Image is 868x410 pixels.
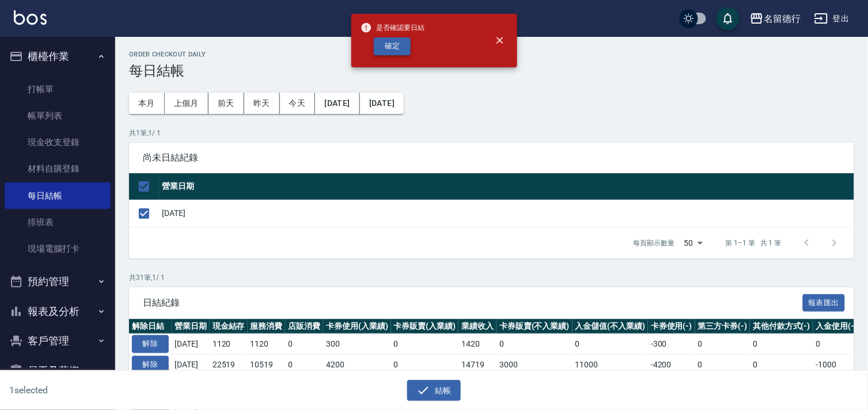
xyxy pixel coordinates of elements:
[764,12,801,26] div: 名留德行
[172,334,210,355] td: [DATE]
[5,209,111,236] a: 排班表
[159,200,854,227] td: [DATE]
[5,76,111,102] a: 打帳單
[5,236,111,262] a: 現場電腦打卡
[9,383,215,397] h6: 1 selected
[132,335,169,353] button: 解除
[248,355,286,375] td: 10519
[323,319,391,334] th: 卡券使用(入業績)
[573,319,649,334] th: 入金儲值(不入業績)
[248,319,286,334] th: 服務消費
[129,128,854,138] p: 共 1 筆, 1 / 1
[210,355,248,375] td: 22519
[129,272,854,283] p: 共 31 筆, 1 / 1
[129,63,854,79] h3: 每日結帳
[143,297,803,309] span: 日結紀錄
[458,355,496,375] td: 14719
[5,41,111,71] button: 櫃檯作業
[803,297,846,307] a: 報表匯出
[407,380,461,401] button: 結帳
[165,93,209,114] button: 上個月
[695,355,751,375] td: 0
[323,355,391,375] td: 4200
[648,355,695,375] td: -4200
[750,355,813,375] td: 0
[129,51,854,58] h2: Order checkout daily
[210,334,248,355] td: 1120
[5,356,111,386] button: 員工及薪資
[813,334,861,355] td: 0
[5,155,111,182] a: 材料自購登錄
[172,319,210,334] th: 營業日期
[745,7,805,31] button: 名留德行
[132,356,169,374] button: 解除
[573,334,649,355] td: 0
[573,355,649,375] td: 11000
[285,319,323,334] th: 店販消費
[750,334,813,355] td: 0
[810,8,854,29] button: 登出
[5,129,111,155] a: 現金收支登錄
[5,102,111,129] a: 帳單列表
[210,319,248,334] th: 現金結存
[143,152,840,164] span: 尚未日結紀錄
[458,334,496,355] td: 1420
[695,334,751,355] td: 0
[496,319,573,334] th: 卡券販賣(不入業績)
[813,319,861,334] th: 入金使用(-)
[496,334,573,355] td: 0
[244,93,280,114] button: 昨天
[323,334,391,355] td: 300
[5,267,111,297] button: 預約管理
[726,238,782,248] p: 第 1–1 筆 共 1 筆
[172,355,210,375] td: [DATE]
[695,319,751,334] th: 第三方卡券(-)
[496,355,573,375] td: 3000
[14,10,47,25] img: Logo
[129,93,165,114] button: 本月
[391,355,459,375] td: 0
[5,326,111,356] button: 客戶管理
[648,334,695,355] td: -300
[360,93,404,114] button: [DATE]
[209,93,244,114] button: 前天
[750,319,813,334] th: 其他付款方式(-)
[813,355,861,375] td: -1000
[129,319,172,334] th: 解除日結
[634,238,675,248] p: 每頁顯示數量
[648,319,695,334] th: 卡券使用(-)
[5,183,111,209] a: 每日結帳
[248,334,286,355] td: 1120
[315,93,359,114] button: [DATE]
[458,319,496,334] th: 業績收入
[487,28,513,53] button: close
[285,355,323,375] td: 0
[374,37,411,55] button: 確定
[391,334,459,355] td: 0
[159,173,854,200] th: 營業日期
[361,22,425,33] span: 是否確認要日結
[391,319,459,334] th: 卡券販賣(入業績)
[285,334,323,355] td: 0
[5,297,111,327] button: 報表及分析
[717,7,740,30] button: save
[803,294,846,312] button: 報表匯出
[280,93,316,114] button: 今天
[680,227,707,259] div: 50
